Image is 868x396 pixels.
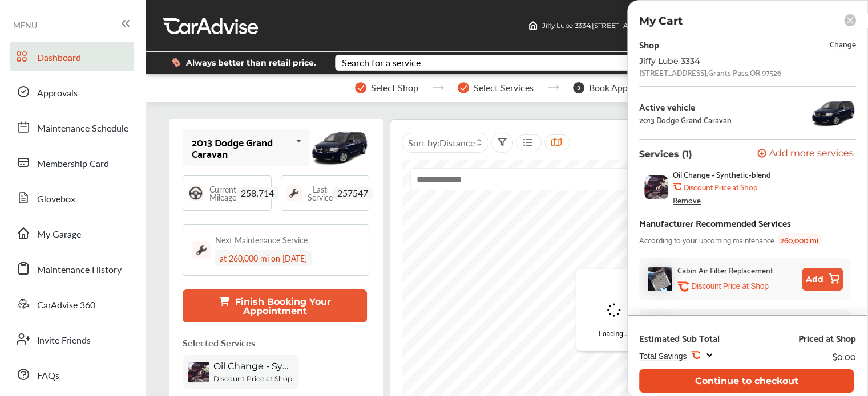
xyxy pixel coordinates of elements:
span: Distance [439,136,475,149]
img: cabin-air-filter-replacement-thumb.jpg [648,267,672,291]
span: Glovebox [37,192,75,207]
span: 258,714 [236,187,278,199]
img: maintenance_logo [286,185,302,201]
img: stepper-checkmark.b5569197.svg [355,82,366,93]
a: My Garage [10,218,134,248]
a: CarAdvise 360 [10,289,134,319]
button: Add [802,268,843,291]
a: Dashboard [10,42,134,71]
img: stepper-arrow.e24c07c6.svg [432,85,444,90]
a: Membership Card [10,148,134,177]
a: Add more services [757,149,856,160]
span: According to your upcoming maintenance [639,233,774,246]
div: 2013 Dodge Grand Caravan [192,136,291,159]
div: Estimated Sub Total [639,332,720,344]
span: Always better than retail price. [186,59,316,67]
div: Jiffy Lube 3334 [639,56,822,66]
button: Continue to checkout [639,369,854,393]
span: FAQs [37,369,59,383]
img: dollor_label_vector.a70140d1.svg [172,58,180,67]
span: Oil Change - Synthetic-blend [213,361,293,371]
div: Next Maintenance Service [215,234,308,246]
span: Last Service [308,185,333,201]
button: Add more services [757,149,854,160]
img: maintenance_logo [192,241,211,259]
span: Invite Friends [37,333,91,348]
span: Select Shop [371,83,418,93]
span: Approvals [37,86,78,101]
span: Book Appointment [589,83,664,93]
b: Discount Price at Shop [213,374,292,383]
p: Selected Services [183,336,255,349]
div: Search for a service [342,58,421,67]
div: Manufacturer Recommended Services [639,215,791,230]
span: Change [830,37,856,50]
span: Membership Card [37,157,109,172]
p: My Cart [639,14,683,27]
span: CarAdvise 360 [37,298,95,313]
span: Jiffy Lube 3334 , [STREET_ADDRESS] Grants Pass , OR 97526 [542,21,731,30]
span: Current Mileage [209,185,236,201]
span: Select Services [474,83,534,93]
span: MENU [13,21,37,30]
div: Shop [639,36,659,52]
span: Add more services [769,149,854,160]
span: Sort by : [408,136,475,149]
p: Discount Price at Shop [691,281,768,292]
div: at 260,000 mi on [DATE] [215,250,312,266]
b: Discount Price at Shop [684,182,757,191]
a: Approvals [10,77,134,107]
div: 2013 Dodge Grand Caravan [639,115,732,124]
a: Invite Friends [10,324,134,354]
button: Finish Booking Your Appointment [183,289,367,322]
div: Cabin Air Filter Replacement [677,263,773,276]
div: Loading... [576,269,652,351]
span: 257547 [333,187,373,199]
span: Total Savings [639,352,687,361]
span: 260,000 mi [777,233,822,246]
a: Maintenance History [10,254,134,283]
a: Glovebox [10,183,134,213]
img: steering_logo [188,185,204,201]
img: oil-change-thumb.jpg [644,175,668,199]
p: Services (1) [639,149,692,160]
img: oil-change-thumb.jpg [188,362,209,382]
span: Maintenance Schedule [37,121,128,136]
a: FAQs [10,360,134,389]
div: Remove [673,195,701,205]
img: stepper-arrow.e24c07c6.svg [547,85,559,90]
span: Oil Change - Synthetic-blend [673,170,771,179]
div: Priced at Shop [798,332,856,344]
span: 3 [573,82,584,93]
img: mobile_8439_st0640_046.jpg [310,125,369,170]
a: Maintenance Schedule [10,112,134,142]
span: Dashboard [37,51,81,66]
span: Maintenance History [37,263,122,277]
span: My Garage [37,227,81,242]
img: 8439_st0640_046.jpg [810,96,856,130]
div: $0.00 [833,348,856,364]
img: stepper-checkmark.b5569197.svg [458,82,469,93]
img: header-home-logo.8d720a4f.svg [528,21,538,30]
div: [STREET_ADDRESS] , Grants Pass , OR 97526 [639,68,781,77]
div: Active vehicle [639,101,732,112]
